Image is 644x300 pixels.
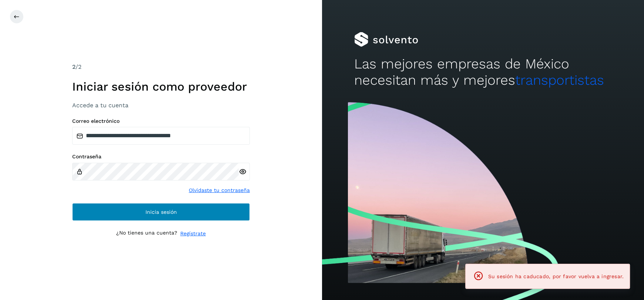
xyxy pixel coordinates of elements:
p: ¿No tienes una cuenta? [116,230,177,237]
h1: Iniciar sesión como proveedor [72,80,250,94]
span: Inicia sesión [145,209,177,215]
a: Regístrate [180,230,206,237]
label: Correo electrónico [72,118,250,124]
span: 2 [72,63,76,70]
a: Olvidaste tu contraseña [189,186,250,194]
label: Contraseña [72,154,250,160]
div: /2 [72,63,250,71]
h2: Las mejores empresas de México necesitan más y mejores [354,56,612,89]
h3: Accede a tu cuenta [72,102,250,109]
span: Su sesión ha caducado, por favor vuelva a ingresar. [488,273,624,279]
button: Inicia sesión [72,203,250,221]
span: transportistas [515,72,604,88]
